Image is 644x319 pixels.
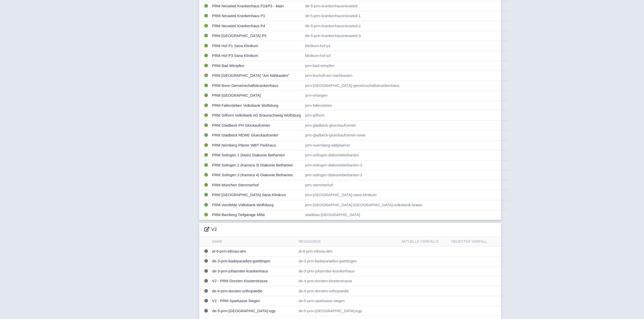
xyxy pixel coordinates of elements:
td: PRM Gladbeck REWE Glueckaufcenter [210,130,303,140]
td: PRM [GEOGRAPHIC_DATA] Sana Klinikum [210,190,303,200]
td: PRM Neuwied Krankenhaus P4 [210,21,303,31]
td: stadtbau-[GEOGRAPHIC_DATA] [303,210,424,220]
td: PRM Hof P3 Sana Klinikum [210,51,303,61]
td: prm-solingen-diakoniebethanien [303,150,424,160]
td: de-4-prm-dorsten-klosterstrasse [297,276,399,286]
td: PRM Hof P1 Sana Klinikum [210,41,303,51]
td: PRM [GEOGRAPHIC_DATA] "Am Nähkasten" [210,71,303,81]
td: de-5-prm-[GEOGRAPHIC_DATA]-egp [210,306,297,316]
td: de-5-prm-krankenhausneuwied [303,1,424,11]
td: PRM Solingen 3 (Kamera 4) Diakonie Bethanien [210,170,303,180]
td: prm-[GEOGRAPHIC_DATA]-[GEOGRAPHIC_DATA]-volksbank-brawo [303,200,424,210]
td: prm-stemmerhof [303,180,424,190]
td: PRM Solingen 2 (Kamera 3) Diakonie Bethanien [210,160,303,170]
td: at-6-prm-ellmau-alm [297,246,399,256]
td: PRM Neuwied Krankenhaus P1 [210,11,303,21]
td: de-5-prm-sparkasse-siegen [297,296,399,306]
td: de-3-prm-johanniter-krankenhaus [297,266,399,276]
td: prm-erlangen [303,91,424,101]
td: PRM Vorsfelde Volksbank Wolfsburg [210,200,303,210]
td: V2 - PRM Sparkasse Siegen [210,296,297,306]
td: klinikum-hof-p1 [303,41,424,51]
td: PRM Bad Wimpfen [210,61,303,71]
td: de-4-prm-dorsten-orthopaedie [210,286,297,296]
td: de-5-prm-krankenhausneuwied-1 [303,11,424,21]
td: prm-[GEOGRAPHIC_DATA]-sana-klinikum [303,190,424,200]
td: prm-gifhorn [303,111,424,121]
td: PRM Nürnberg Plärrer WBT Parkhaus [210,140,303,150]
td: prm-solingen-diakoniebethanien-3 [303,170,424,180]
td: prm-solingen-diakoniebethanien-2 [303,160,424,170]
td: PRM [GEOGRAPHIC_DATA] [210,91,303,101]
td: de-3-prm-badeparadies-goettingen [210,256,297,266]
td: prm-gladbeck-glueckaufcenter [303,120,424,130]
td: prm-bad-wimpfen [303,61,424,71]
td: PRM Bamberg Tiefgarage Mitte [210,210,303,220]
td: PRM Neuwied Krankenhaus P2&P3 - Main [210,1,303,11]
td: de-5-prm-krankenhausneuwied-3 [303,31,424,41]
td: prm-gladbeck-glueckaufcenter-rewe [303,130,424,140]
td: PRM [GEOGRAPHIC_DATA] P5 [210,31,303,41]
td: PRM Gladbeck PH Glückaufcenter [210,120,303,130]
td: PRM Solingen 1 (Main) Diakonie Bethanien [210,150,303,160]
td: V2 - PRM Dorsten Klosterstrasse [210,276,297,286]
td: at-6-prm-ellmau-alm [210,246,297,256]
th: Ressource [297,237,399,246]
td: PRM Bonn Gemeinschaftskrankenhaus [210,81,303,91]
td: prm-nuernberg-wbtplaerrer [303,140,424,150]
td: prm-fallersleben [303,100,424,111]
td: PRM Fallersleben Volksbank Wolfsburg [210,100,303,111]
th: Neuester Vorfall [449,237,501,246]
td: PRM Gifhorn Volksbank eG Braunschweig Wolfsburg [210,111,303,121]
td: klinikum-hof-p3 [303,51,424,61]
td: prm-[GEOGRAPHIC_DATA]-gemeinschaftskrankenhaus [303,81,424,91]
h3: V2 [204,227,217,232]
td: de-3-prm-johanniter-krankenhaus [210,266,297,276]
th: Name [210,237,297,246]
td: de-5-prm-[GEOGRAPHIC_DATA]-egp [297,306,399,316]
td: PRM München Stemmerhof [210,180,303,190]
td: de-4-prm-dorsten-orthopaedie [297,286,399,296]
td: prm-bocholt-am-naehkasten [303,71,424,81]
td: de-5-prm-krankenhausneuwied-2 [303,21,424,31]
td: de-3-prm-badeparadies-goettingen [297,256,399,266]
th: Aktuelle Vorfälle [399,237,449,246]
